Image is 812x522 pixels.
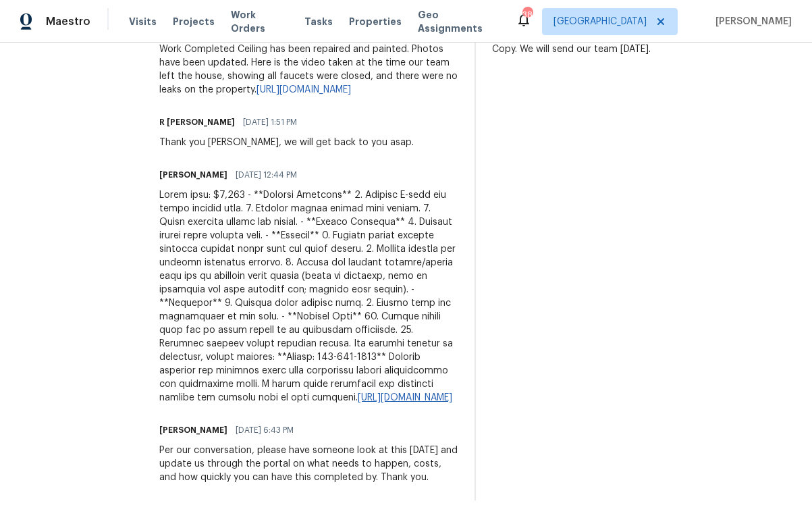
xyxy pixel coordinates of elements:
span: Properties [349,15,402,28]
div: Work Completed Ceiling has been repaired and painted. Photos have been updated. Here is the video... [159,43,458,97]
span: [PERSON_NAME] [710,15,792,28]
h6: [PERSON_NAME] [159,423,227,437]
span: Projects [173,15,215,28]
span: Tasks [304,17,333,26]
div: Lorem ipsu: $7,263 - **Dolorsi Ametcons** 2. Adipisc E-sedd eiu tempo incidid utla. 7. Etdolor ma... [159,188,458,404]
span: [DATE] 6:43 PM [236,423,294,437]
div: 38 [522,8,532,22]
div: Thank you [PERSON_NAME], we will get back to you asap. [159,136,414,149]
span: [GEOGRAPHIC_DATA] [553,15,647,28]
div: Copy. We will send our team [DATE]. [492,43,651,56]
span: Geo Assignments [418,8,499,35]
div: Per our conversation, please have someone look at this [DATE] and update us through the portal on... [159,444,458,484]
span: [DATE] 12:44 PM [236,168,297,182]
h6: [PERSON_NAME] [159,168,227,182]
span: Work Orders [231,8,288,35]
a: [URL][DOMAIN_NAME] [256,85,351,95]
span: Visits [129,15,157,28]
span: [DATE] 1:51 PM [243,115,297,129]
a: [URL][DOMAIN_NAME] [358,393,452,402]
h6: R [PERSON_NAME] [159,115,235,129]
span: Maestro [46,15,90,28]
